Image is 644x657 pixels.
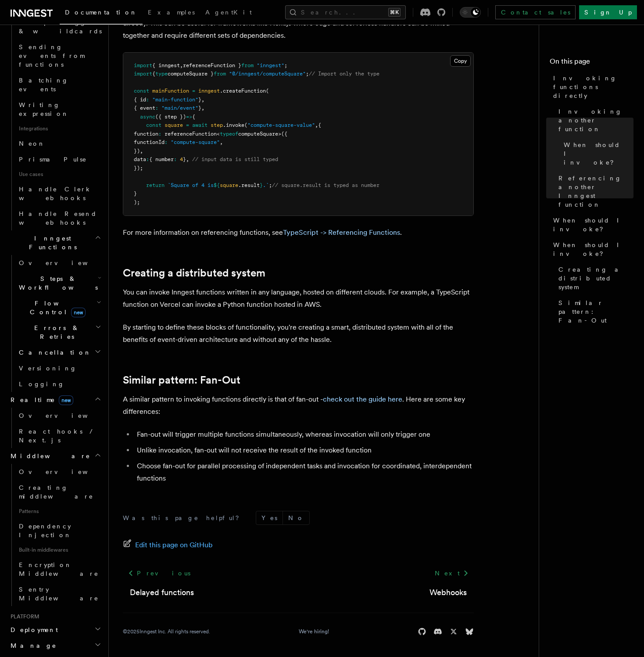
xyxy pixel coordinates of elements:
span: Cancellation [15,348,91,357]
span: referenceFunction } [183,62,241,68]
span: ; [306,71,309,77]
span: ${ [214,182,220,188]
span: Encryption Middleware [19,561,99,577]
span: : [165,139,168,145]
span: new [59,395,73,405]
a: Examples [143,3,200,24]
a: Invoking another function [555,104,633,137]
span: Steps & Workflows [15,274,98,292]
span: import [134,62,152,68]
span: ); [134,199,140,205]
span: Prisma Pulse [19,156,87,163]
span: "inngest" [257,62,284,68]
span: When should I invoke? [553,216,633,233]
a: We're hiring! [299,628,329,635]
p: By starting to define these blocks of functionality, you're creating a smart, distributed system ... [123,321,474,346]
div: © 2025 Inngest Inc. All rights reserved. [123,628,210,635]
a: Contact sales [495,5,576,19]
a: Handle Resend webhooks [15,206,103,230]
span: return [146,182,165,188]
a: Referencing another Inngest function [555,170,633,212]
span: Invoking functions directly [553,74,633,100]
span: async [140,114,155,120]
span: Flow Control [15,299,97,316]
a: Creating middleware [15,480,103,504]
span: : [155,105,158,111]
span: "main-function" [152,97,198,103]
li: Unlike invocation, fan-out will not receive the result of the invoked function [134,444,474,456]
button: Flow Controlnew [15,295,103,320]
a: Prisma Pulse [15,151,103,167]
p: A similar pattern to invoking functions directly is that of fan-out - . Here are some key differe... [123,393,474,418]
a: React hooks / Next.js [15,424,103,448]
span: }) [134,148,140,154]
span: type [155,71,168,77]
span: Overview [19,468,109,475]
a: Overview [15,464,103,480]
button: Copy [450,55,471,67]
span: Writing expression [19,101,69,117]
span: function [134,131,158,137]
a: Handle Clerk webhooks [15,181,103,206]
li: Fan-out will trigger multiple functions simultaneously, whereas invocation will only trigger one [134,428,474,441]
a: Multiple triggers & wildcards [15,14,103,39]
span: Handle Resend webhooks [19,210,97,226]
span: } [198,105,201,111]
a: Versioning [15,360,103,376]
a: Sign Up [579,5,637,19]
span: Overview [19,259,109,266]
a: Edit this page on GitHub [123,539,213,551]
div: Middleware [7,464,103,606]
span: ; [284,62,287,68]
span: Versioning [19,365,77,372]
span: Documentation [65,9,137,16]
span: Built-in middlewares [15,543,103,557]
span: Sending events from functions [19,43,84,68]
span: React hooks / Next.js [19,428,97,444]
span: "@/inngest/computeSquare" [229,71,306,77]
span: { inngest [152,62,180,68]
a: Batching events [15,72,103,97]
span: Examples [148,9,195,16]
div: Realtimenew [7,408,103,448]
span: Batching events [19,77,68,93]
span: inngest [198,88,220,94]
button: Manage [7,638,103,653]
span: Manage [7,641,57,650]
span: : [146,97,149,103]
span: Creating middleware [19,484,93,500]
span: , [140,148,143,154]
span: { event [134,105,155,111]
span: ({ step }) [155,114,186,120]
a: Similar pattern: Fan-Out [555,295,633,328]
li: Choose fan-out for parallel processing of independent tasks and invocation for coordinated, inter... [134,460,474,485]
span: , [186,156,189,162]
span: Dependency Injection [19,523,72,539]
span: => [186,114,192,120]
span: { [318,122,321,128]
span: Logging [19,381,64,388]
span: typeof [220,131,238,137]
span: When should I invoke? [553,241,633,258]
p: You can invoke Inngest functions written in any language, hosted on different clouds. For example... [123,286,474,311]
button: Errors & Retries [15,320,103,345]
span: const [134,88,149,94]
a: Next [429,565,474,581]
a: Similar pattern: Fan-Out [123,374,240,386]
span: ( [266,88,269,94]
a: Logging [15,376,103,392]
a: Sentry Middleware [15,582,103,606]
span: from [241,62,254,68]
button: Search...⌘K [285,5,406,19]
span: AgentKit [205,9,252,16]
span: , [315,122,318,128]
span: referenceFunction [165,131,217,137]
button: Yes [256,511,283,524]
span: computeSquare } [168,71,214,77]
span: functionId [134,139,165,145]
span: // square.result is typed as number [272,182,379,188]
span: Handle Clerk webhooks [19,186,92,201]
span: } [134,190,137,197]
span: .result [238,182,260,188]
a: AgentKit [200,3,257,24]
